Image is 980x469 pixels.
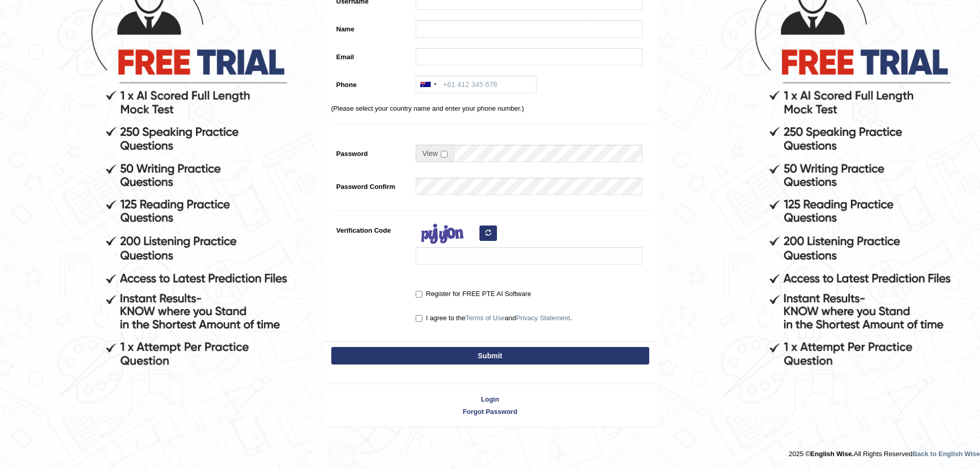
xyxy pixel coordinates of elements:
div: Australia: +61 [416,76,440,93]
a: Forgot Password [324,407,657,416]
strong: English Wise. [810,450,853,458]
a: Privacy Statement [516,314,571,322]
a: Terms of Use [466,314,505,322]
a: Back to English Wise [913,450,980,458]
label: Name [331,20,411,34]
input: +61 412 345 678 [416,76,537,93]
input: I agree to theTerms of UseandPrivacy Statement. [416,315,422,322]
p: (Please select your country name and enter your phone number.) [331,103,649,113]
label: Email [331,48,411,62]
div: 2025 © All Rights Reserved [789,444,980,459]
label: I agree to the and . [416,313,572,323]
label: Password Confirm [331,178,411,192]
button: Submit [331,347,649,364]
label: Register for FREE PTE AI Software [416,289,531,299]
input: Register for FREE PTE AI Software [416,291,422,298]
label: Verification Code [331,221,411,235]
a: Login [324,394,657,404]
label: Phone [331,76,411,90]
input: Show/Hide Password [441,151,448,158]
label: Password [331,145,411,159]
